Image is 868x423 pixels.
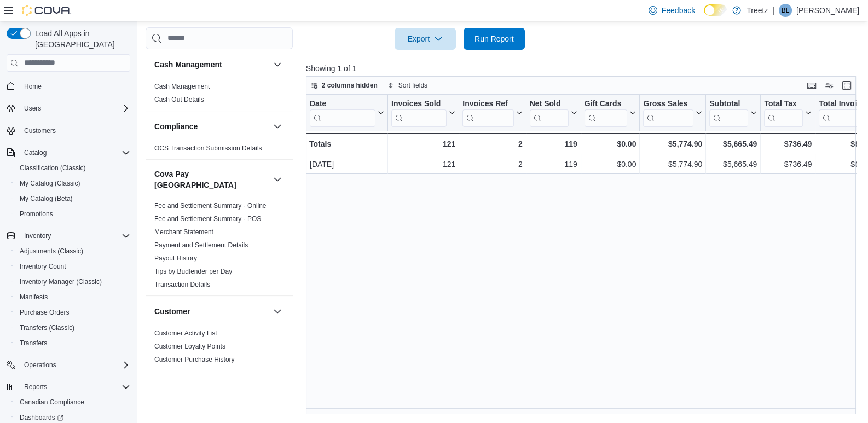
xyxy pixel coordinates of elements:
button: Users [20,102,45,115]
button: My Catalog (Beta) [11,191,135,206]
div: $736.49 [764,137,812,150]
div: $5,665.49 [709,137,757,150]
span: Cash Management [154,82,210,91]
button: Users [2,101,135,116]
div: Subtotal [709,98,748,126]
div: Gross Sales [643,98,693,126]
button: 2 columns hidden [306,79,382,92]
span: Load All Apps in [GEOGRAPHIC_DATA] [31,28,130,50]
p: Treetz [747,4,768,17]
span: Home [24,82,42,91]
div: $5,774.90 [643,137,702,150]
a: My Catalog (Beta) [15,192,77,205]
span: Transaction Details [154,280,210,289]
p: [PERSON_NAME] [796,4,859,17]
button: Operations [2,357,135,373]
span: Dashboards [20,413,63,422]
button: Gift Cards [584,98,636,126]
span: Classification (Classic) [15,161,130,175]
span: Canadian Compliance [20,398,84,407]
h3: Cash Management [154,59,222,70]
div: Brandon Lee [779,4,792,17]
a: Payment and Settlement Details [154,241,248,249]
span: Users [24,104,41,113]
button: Compliance [271,120,284,133]
span: Reports [20,380,130,393]
span: My Catalog (Classic) [20,179,80,188]
span: Inventory [20,229,130,242]
span: 2 columns hidden [322,81,378,90]
p: Showing 1 of 1 [306,63,862,74]
button: Catalog [20,146,51,159]
span: My Catalog (Beta) [20,194,73,203]
button: Customer [154,306,269,317]
a: Purchase Orders [15,306,74,319]
button: Inventory Manager (Classic) [11,274,135,289]
a: Customer Purchase History [154,356,235,363]
a: Transaction Details [154,281,210,288]
span: Fee and Settlement Summary - Online [154,201,267,210]
h3: Cova Pay [GEOGRAPHIC_DATA] [154,169,269,190]
a: My Catalog (Classic) [15,177,85,190]
h3: Customer [154,306,190,317]
button: Home [2,78,135,94]
span: OCS Transaction Submission Details [154,144,262,153]
a: Tips by Budtender per Day [154,268,232,275]
a: Cash Management [154,83,210,90]
span: Home [20,79,130,93]
button: Classification (Classic) [11,160,135,176]
span: Merchant Statement [154,228,213,236]
button: Compliance [154,121,269,132]
button: My Catalog (Classic) [11,176,135,191]
span: Manifests [20,293,48,302]
div: Date [310,98,375,126]
div: Total Tax [764,98,803,126]
span: Classification (Classic) [20,164,86,172]
button: Customers [2,123,135,138]
span: My Catalog (Classic) [15,177,130,190]
button: Invoices Ref [462,98,522,126]
span: Canadian Compliance [15,396,130,409]
a: Transfers (Classic) [15,321,79,334]
a: OCS Transaction Submission Details [154,144,262,152]
button: Cash Management [271,58,284,71]
h3: Compliance [154,121,198,132]
button: Gross Sales [643,98,702,126]
div: Gross Sales [643,98,693,109]
span: Transfers [20,339,47,347]
span: Inventory Count [20,262,66,271]
span: Dark Mode [704,16,704,16]
p: | [772,4,774,17]
a: Home [20,80,46,93]
a: Customers [20,124,60,137]
a: Inventory Count [15,260,71,273]
span: Feedback [662,5,695,16]
div: Customer [146,327,293,397]
a: Inventory Manager (Classic) [15,275,106,288]
a: Promotions [15,207,57,221]
button: Transfers [11,335,135,351]
a: Transfers [15,337,51,350]
span: Payout History [154,254,197,263]
div: $5,665.49 [709,158,757,171]
button: Cova Pay [GEOGRAPHIC_DATA] [271,173,284,186]
button: Total Tax [764,98,812,126]
span: BL [782,4,790,17]
button: Subtotal [709,98,757,126]
button: Export [395,28,456,50]
span: Customers [24,126,56,135]
a: Cash Out Details [154,96,204,103]
div: Invoices Ref [462,98,513,126]
span: Fee and Settlement Summary - POS [154,215,261,223]
span: Purchase Orders [15,306,130,319]
span: Transfers (Classic) [20,323,74,332]
span: Catalog [24,148,47,157]
div: Gift Card Sales [584,98,627,126]
div: Cova Pay [GEOGRAPHIC_DATA] [146,199,293,295]
span: Customer Purchase History [154,355,235,364]
button: Adjustments (Classic) [11,244,135,259]
span: Customers [20,124,130,137]
span: Export [401,28,449,50]
div: $0.00 [585,158,636,171]
div: $736.49 [764,158,812,171]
